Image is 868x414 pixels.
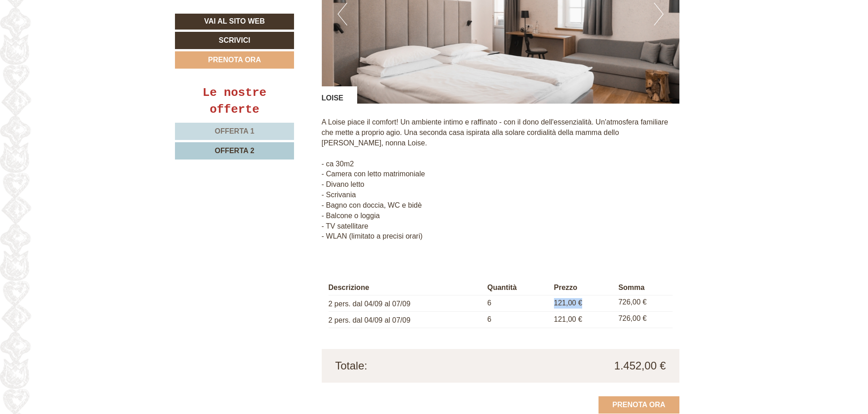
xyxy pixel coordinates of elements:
p: A Loise piace il comfort! Un ambiente intimo e raffinato - con il dono dell'essenzialità. Un'atmo... [322,117,680,242]
th: Quantità [484,281,550,295]
div: Totale: [329,358,501,374]
button: Previous [338,3,347,25]
td: 726,00 € [615,295,673,312]
small: 10:50 [14,44,138,50]
th: Prezzo [550,281,615,295]
span: Offerta 1 [215,127,254,135]
div: Buon giorno, come possiamo aiutarla? [7,24,142,52]
th: Descrizione [329,281,484,295]
td: 6 [484,311,550,328]
a: Vai al sito web [175,14,294,30]
td: 2 pers. dal 04/09 al 07/09 [329,295,484,312]
td: 726,00 € [615,311,673,328]
a: Prenota ora [599,396,679,414]
a: Scrivici [175,32,294,49]
div: LOISE [322,86,357,104]
div: Le nostre offerte [175,85,294,118]
span: 121,00 € [554,299,582,307]
span: Offerta 2 [215,147,254,155]
span: 1.452,00 € [614,358,666,374]
a: Prenota ora [175,51,294,69]
td: 6 [484,295,550,312]
button: Next [654,3,663,25]
td: 2 pers. dal 04/09 al 07/09 [329,311,484,328]
th: Somma [615,281,673,295]
div: martedì [157,7,200,22]
div: Hotel Gasthof Jochele [14,26,138,33]
button: Invia [309,238,357,255]
span: 121,00 € [554,315,582,323]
